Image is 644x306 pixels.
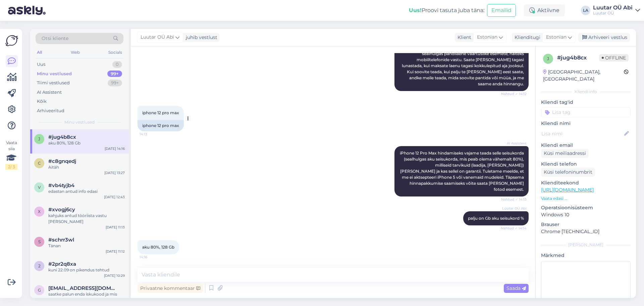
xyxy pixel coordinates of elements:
div: Aktiivne [524,4,565,16]
span: Estonian [546,34,567,41]
span: 2 [38,263,41,268]
div: Klient [455,34,471,41]
div: Küsi telefoninumbrit [541,168,595,177]
span: Nähtud ✓ 14:12 [501,91,527,96]
div: iphone 12 pro max [138,120,184,131]
p: Operatsioonisüsteem [541,204,631,211]
span: aku 80%, 128 Gb [142,245,174,250]
div: [DATE] 13:27 [104,170,125,175]
p: Windows 10 [541,211,631,218]
div: [PERSON_NAME] [541,242,631,248]
div: Privaatne kommentaar [138,284,203,293]
span: #c8gnqedj [48,158,76,164]
span: 14:16 [140,255,165,260]
button: Emailid [487,4,516,17]
span: #schrr3wl [48,237,74,243]
p: Brauser [541,221,631,228]
div: Minu vestlused [37,71,72,77]
div: Luutar OÜ [593,10,633,16]
div: Vaata siia [5,140,17,170]
div: edastan antud info edasi [48,188,125,194]
p: Klienditeekond [541,179,631,186]
span: g [38,288,41,293]
p: Chrome [TECHNICAL_ID] [541,228,631,235]
span: v [38,185,41,190]
div: 99+ [107,71,122,77]
a: Luutar OÜ AbiLuutar OÜ [593,5,640,16]
span: #xvogj6cy [48,207,75,213]
div: [DATE] 14:16 [105,146,125,151]
p: Kliendi nimi [541,120,631,127]
span: Nähtud ✓ 14:13 [501,197,527,202]
span: Luutar OÜ Abi [501,206,527,211]
div: All [36,48,43,57]
div: juhib vestlust [183,34,217,41]
span: AI Assistent [501,141,527,146]
p: Märkmed [541,252,631,259]
span: #vb4tyjb4 [48,182,74,188]
div: Socials [107,48,123,57]
span: #jug4b8cx [48,134,76,140]
span: c [38,161,41,166]
img: Askly Logo [5,34,18,47]
div: aku 80%, 128 Gb [48,140,125,146]
span: Nähtud ✓ 14:14 [501,226,527,231]
div: kahjuks antud tööriista vastu [PERSON_NAME] [48,213,125,225]
p: Kliendi email [541,142,631,149]
span: #2pr2q8xa [48,261,76,267]
span: iphone 12 pro max [142,110,179,115]
span: Estonian [477,34,497,41]
div: Klienditugi [512,34,540,41]
div: [DATE] 11:12 [106,249,125,254]
p: Kliendi tag'id [541,99,631,106]
div: Proovi tasuta juba täna: [409,6,484,14]
div: Luutar OÜ Abi [593,5,633,10]
div: Arhiveeri vestlus [578,33,630,42]
span: Tere! Jah, me tegutseme pandimajana ja pakume teenuseid, sealhulgas pandilaene väärtuslike esemet... [402,33,525,86]
div: AI Assistent [37,89,62,96]
span: gertu.kunman@online.ee [48,285,118,291]
span: s [38,239,41,244]
div: [DATE] 12:43 [104,194,125,200]
div: LA [581,6,590,15]
span: x [38,209,41,214]
div: kuni 22.09 on pikendus tehtud [48,267,125,273]
div: # jug4b8cx [557,54,599,62]
span: Otsi kliente [42,35,68,42]
div: 0 [112,61,122,68]
div: Web [69,48,81,57]
span: 14:13 [140,132,165,137]
input: Lisa nimi [541,130,623,137]
div: 2 / 3 [5,164,17,170]
span: j [38,136,40,141]
p: Vaata edasi ... [541,195,631,202]
input: Lisa tag [541,107,631,117]
div: Kõik [37,98,47,105]
div: 99+ [108,80,122,86]
div: Arhiveeritud [37,107,64,114]
span: palju on Gb aku seisukord % [468,216,524,221]
p: Kliendi telefon [541,161,631,168]
div: Kliendi info [541,89,631,95]
div: Tiimi vestlused [37,80,70,86]
div: Tänan [48,243,125,249]
span: Saada [506,285,526,291]
div: Küsi meiliaadressi [541,149,589,158]
div: [GEOGRAPHIC_DATA], [GEOGRAPHIC_DATA] [543,69,624,83]
div: Uus [37,61,45,68]
div: saatke palun enda iskukood ja mis panga kaudu maksite [48,291,125,303]
span: Minu vestlused [64,119,95,125]
span: Offline [599,54,629,61]
a: [URL][DOMAIN_NAME] [541,187,594,193]
div: [DATE] 11:13 [106,225,125,230]
b: Uus! [409,7,422,13]
div: Aitäh [48,164,125,170]
span: j [547,56,549,61]
span: iPhone 12 Pro Max hindamiseks vajame teada selle seisukorda (sealhulgas aku seisukorda, mis peab ... [400,150,525,192]
span: Luutar OÜ Abi [141,34,174,41]
div: [DATE] 10:29 [104,273,125,278]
